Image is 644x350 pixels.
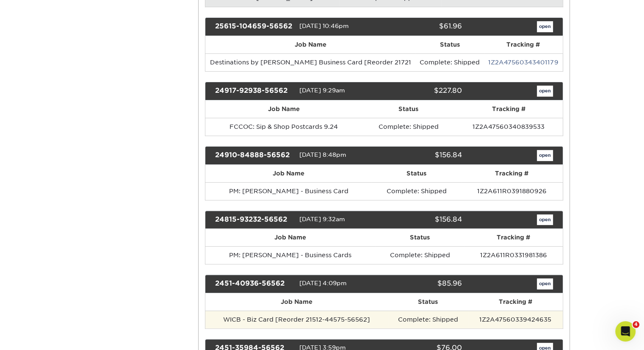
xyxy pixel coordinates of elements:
[378,214,468,225] div: $156.84
[464,229,562,246] th: Tracking #
[205,118,362,136] td: FCCOC: Sip & Shop Postcards 9.24
[205,293,388,311] th: Job Name
[205,229,376,246] th: Job Name
[537,21,553,32] a: open
[299,280,347,287] span: [DATE] 4:09pm
[299,87,345,94] span: [DATE] 9:29am
[205,165,372,182] th: Job Name
[209,150,299,161] div: 24910-84888-56562
[378,21,468,32] div: $61.96
[378,150,468,161] div: $156.84
[205,311,388,328] td: WICB - Biz Card [Reorder 21512-44575-56562]
[454,100,562,118] th: Tracking #
[615,321,636,342] iframe: Intercom live chat
[468,311,563,328] td: 1Z2A47560339424635
[633,321,639,328] span: 4
[205,246,376,264] td: PM: [PERSON_NAME] - Business Cards
[209,21,299,32] div: 25615-104659-56562
[461,165,563,182] th: Tracking #
[415,53,484,71] td: Complete: Shipped
[205,182,372,200] td: PM: [PERSON_NAME] - Business Card
[468,293,563,311] th: Tracking #
[378,86,468,97] div: $227.80
[362,118,455,136] td: Complete: Shipped
[376,246,465,264] td: Complete: Shipped
[415,36,484,53] th: Status
[537,86,553,97] a: open
[209,214,299,225] div: 24815-93232-56562
[205,53,415,71] td: Destinations by [PERSON_NAME] Business Card [Reorder 21721
[388,293,468,311] th: Status
[537,214,553,225] a: open
[209,278,299,289] div: 2451-40936-56562
[488,59,558,66] a: 1Z2A47560343401179
[205,100,362,118] th: Job Name
[299,216,345,222] span: [DATE] 9:32am
[484,36,562,53] th: Tracking #
[299,22,349,29] span: [DATE] 10:46pm
[461,182,563,200] td: 1Z2A611R0391880926
[376,229,465,246] th: Status
[454,118,562,136] td: 1Z2A47560340839533
[537,150,553,161] a: open
[209,86,299,97] div: 24917-92938-56562
[464,246,562,264] td: 1Z2A611R0331981386
[388,311,468,328] td: Complete: Shipped
[372,165,461,182] th: Status
[378,278,468,289] div: $85.96
[362,100,455,118] th: Status
[537,278,553,289] a: open
[299,151,346,158] span: [DATE] 8:48pm
[205,36,415,53] th: Job Name
[372,182,461,200] td: Complete: Shipped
